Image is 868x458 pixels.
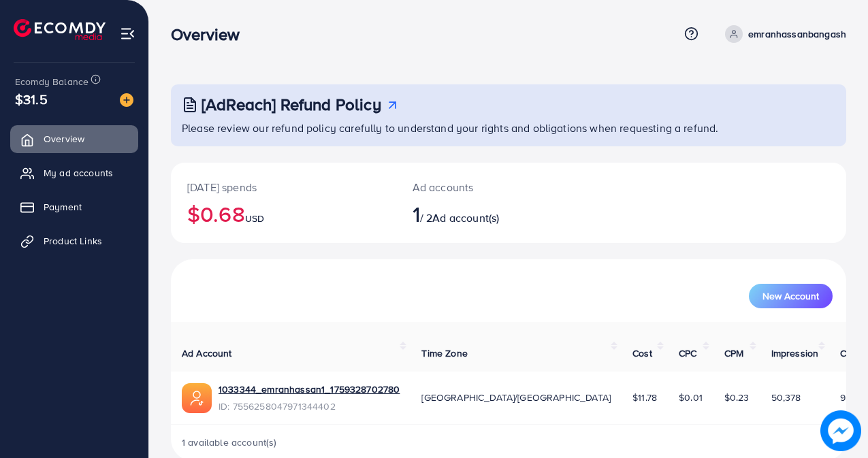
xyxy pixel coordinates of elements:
[771,346,819,360] span: Impression
[413,179,549,195] p: Ad accounts
[44,234,102,248] span: Product Links
[10,227,138,255] a: Product Links
[10,125,138,152] a: Overview
[15,75,89,88] span: Ecomdy Balance
[182,346,232,360] span: Ad Account
[219,399,400,413] span: ID: 7556258047971344402
[679,346,696,360] span: CPC
[44,132,84,146] span: Overview
[182,383,212,413] img: ic-ads-acc.e4c84228.svg
[432,210,499,225] span: Ad account(s)
[187,201,380,227] h2: $0.68
[840,391,854,404] span: 981
[771,391,801,404] span: 50,378
[14,19,106,40] img: logo
[44,200,82,214] span: Payment
[120,93,133,107] img: image
[421,346,467,360] span: Time Zone
[632,391,657,404] span: $11.78
[724,391,750,404] span: $0.23
[202,95,381,114] h3: [AdReach] Refund Policy
[44,166,113,180] span: My ad accounts
[10,193,138,220] a: Payment
[182,436,277,449] span: 1 available account(s)
[748,26,846,42] p: emranhassanbangash
[724,346,743,360] span: CPM
[820,410,861,451] img: image
[762,291,819,301] span: New Account
[632,346,652,360] span: Cost
[219,382,400,396] a: 1033344_emranhassan1_1759328702780
[749,284,833,308] button: New Account
[840,346,866,360] span: Clicks
[15,89,48,109] span: $31.5
[421,391,611,404] span: [GEOGRAPHIC_DATA]/[GEOGRAPHIC_DATA]
[245,212,264,225] span: USD
[679,391,703,404] span: $0.01
[413,198,420,229] span: 1
[120,26,135,42] img: menu
[182,120,838,136] p: Please review our refund policy carefully to understand your rights and obligations when requesti...
[171,24,251,44] h3: Overview
[413,201,549,227] h2: / 2
[720,25,846,43] a: emranhassanbangash
[10,159,138,186] a: My ad accounts
[187,179,380,195] p: [DATE] spends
